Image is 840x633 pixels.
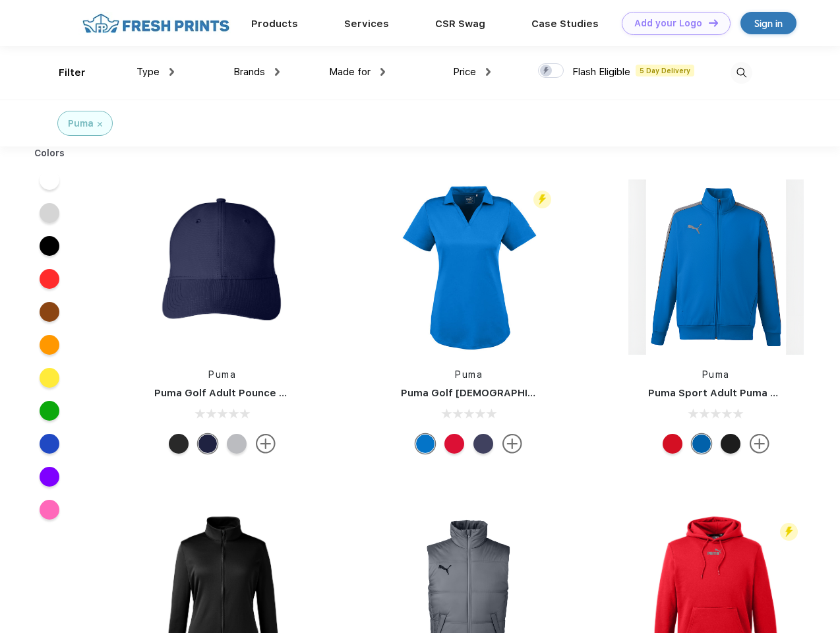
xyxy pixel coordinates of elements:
img: DT [709,19,718,26]
a: Services [344,18,389,30]
img: more.svg [502,434,522,454]
img: dropdown.png [169,68,174,76]
div: Puma Black [169,434,189,454]
div: Quarry [227,434,247,454]
span: Type [136,66,160,78]
img: func=resize&h=266 [135,179,310,355]
span: 5 Day Delivery [636,65,694,76]
div: Puma [68,117,94,131]
img: desktop_search.svg [731,62,752,84]
img: dropdown.png [275,68,280,76]
div: High Risk Red [444,434,464,454]
a: Puma Golf Adult Pounce Adjustable Cap [154,387,356,399]
a: Puma [702,369,730,380]
img: dropdown.png [380,68,385,76]
a: Puma [455,369,483,380]
span: Flash Eligible [572,66,630,78]
span: Price [453,66,476,78]
div: Add your Logo [634,18,702,29]
a: Puma Golf [DEMOGRAPHIC_DATA]' Icon Golf Polo [401,387,645,399]
img: func=resize&h=266 [381,179,556,355]
span: Brands [233,66,265,78]
div: High Risk Red [663,434,682,454]
img: filter_cancel.svg [98,122,102,127]
div: Lapis Blue [415,434,435,454]
a: Products [251,18,298,30]
div: Filter [59,65,86,80]
img: dropdown.png [486,68,491,76]
div: Lapis Blue [692,434,711,454]
div: Peacoat [473,434,493,454]
div: Colors [24,146,75,160]
img: flash_active_toggle.svg [533,191,551,208]
img: func=resize&h=266 [628,179,804,355]
img: more.svg [750,434,769,454]
div: Peacoat [198,434,218,454]
img: flash_active_toggle.svg [780,523,798,541]
span: Made for [329,66,371,78]
img: fo%20logo%202.webp [78,12,233,35]
a: CSR Swag [435,18,485,30]
a: Puma [208,369,236,380]
img: more.svg [256,434,276,454]
a: Sign in [740,12,796,34]
div: Puma Black [721,434,740,454]
div: Sign in [754,16,783,31]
